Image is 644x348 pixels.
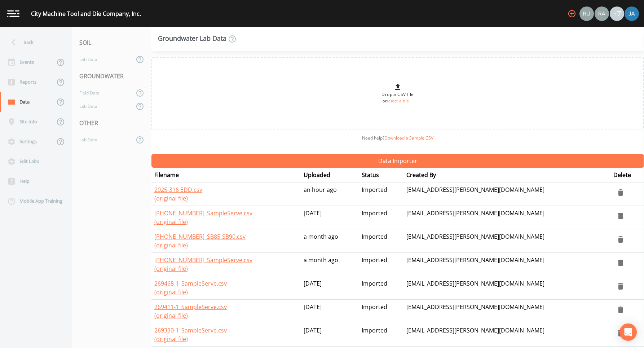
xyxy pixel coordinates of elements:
img: 7493944169e4cb9b715a099ebe515ac2 [595,6,609,21]
td: Imported [359,229,404,253]
th: Delete [610,168,644,182]
small: or [383,98,413,103]
a: 269468-1_SampleServe.csv [154,279,227,287]
a: [PHONE_NUMBER]_SampleServe.csv [154,256,252,264]
td: [EMAIL_ADDRESS][PERSON_NAME][DOMAIN_NAME] [403,253,610,276]
a: [PHONE_NUMBER]_SampleServe.csv [154,209,252,217]
td: a month ago [301,253,359,276]
div: Open Intercom Messenger [619,323,637,341]
span: Need help? [362,135,433,141]
a: (original file) [154,335,188,343]
a: 269411-1_SampleServe.csv [154,303,227,311]
th: Created By [403,168,610,182]
div: Groundwater Lab Data [158,35,237,43]
a: Field Data [72,86,134,100]
button: delete [613,185,628,200]
a: (original file) [154,241,188,249]
button: delete [613,256,628,270]
a: (original file) [154,218,188,226]
td: [DATE] [301,300,359,323]
div: +7 [610,6,624,21]
a: Lab Data [72,100,134,113]
a: Lab Data [72,133,134,146]
button: delete [613,232,628,247]
td: [EMAIL_ADDRESS][PERSON_NAME][DOMAIN_NAME] [403,229,610,253]
a: (original file) [154,265,188,273]
td: [EMAIL_ADDRESS][PERSON_NAME][DOMAIN_NAME] [403,300,610,323]
div: City Machine Tool and Die Company, Inc. [31,9,141,18]
div: GROUNDWATER [72,66,151,86]
a: Lab Data [72,53,134,66]
button: delete [613,326,628,340]
a: (original file) [154,288,188,296]
img: a5c06d64ce99e847b6841ccd0307af82 [579,6,594,21]
a: 269330-1_SampleServe.csv [154,326,227,334]
a: select a file... [387,98,413,103]
td: [DATE] [301,323,359,347]
td: Imported [359,323,404,347]
td: [DATE] [301,276,359,300]
div: Drop a CSV file [381,83,414,104]
td: [EMAIL_ADDRESS][PERSON_NAME][DOMAIN_NAME] [403,206,610,229]
td: an hour ago [301,182,359,206]
td: Imported [359,206,404,229]
a: Download a Sample CSV [384,135,433,141]
a: (original file) [154,194,188,202]
a: [PHONE_NUMBER]_SB85-SB90.csv [154,233,246,241]
td: [DATE] [301,206,359,229]
td: Imported [359,300,404,323]
th: Uploaded [301,168,359,182]
a: (original file) [154,312,188,320]
td: Imported [359,253,404,276]
img: 747fbe677637578f4da62891070ad3f4 [625,6,639,21]
button: Data Importer [151,154,644,168]
img: logo [7,10,19,17]
td: Imported [359,182,404,206]
td: [EMAIL_ADDRESS][PERSON_NAME][DOMAIN_NAME] [403,323,610,347]
td: [EMAIL_ADDRESS][PERSON_NAME][DOMAIN_NAME] [403,182,610,206]
div: Radlie J Storer [594,6,609,21]
td: a month ago [301,229,359,253]
div: OTHER [72,113,151,133]
td: Imported [359,276,404,300]
div: Russell Schindler [579,6,594,21]
div: SOIL [72,32,151,53]
button: delete [613,279,628,294]
td: [EMAIL_ADDRESS][PERSON_NAME][DOMAIN_NAME] [403,276,610,300]
a: 2025-316 EDD.csv [154,186,202,194]
th: Status [359,168,404,182]
th: Filename [151,168,301,182]
button: delete [613,303,628,317]
button: delete [613,209,628,223]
